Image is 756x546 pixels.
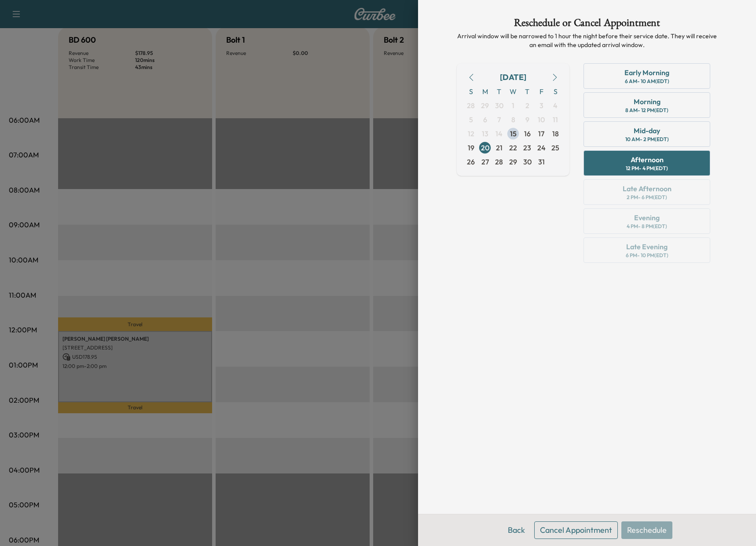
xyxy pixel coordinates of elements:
div: Mid-day [634,125,660,136]
div: Early Morning [624,67,669,78]
span: 6 [483,114,487,125]
span: 1 [512,100,514,111]
span: 15 [510,128,517,139]
span: 28 [467,100,475,111]
span: 28 [495,157,503,167]
span: 26 [467,157,475,167]
span: M [478,84,492,98]
span: 12 [468,128,474,139]
span: 27 [481,157,489,167]
span: 11 [553,114,558,125]
p: Arrival window will be narrowed to 1 hour the night before their service date. They will receive ... [457,32,717,49]
div: [DATE] [500,71,526,84]
span: 20 [481,142,489,153]
span: F [534,84,548,98]
span: 17 [538,128,544,139]
div: Morning [634,96,661,107]
span: 5 [469,114,473,125]
span: 30 [523,157,532,167]
span: 25 [551,142,559,153]
span: 9 [525,114,529,125]
div: 12 PM - 4 PM (EDT) [626,165,668,172]
span: 23 [523,142,531,153]
span: 22 [509,142,517,153]
span: 8 [511,114,515,125]
span: 10 [538,114,545,125]
span: 19 [468,142,474,153]
button: Cancel Appointment [534,521,618,539]
span: 31 [538,157,545,167]
span: T [492,84,506,98]
span: 16 [524,128,531,139]
span: 29 [509,157,517,167]
span: 13 [482,128,488,139]
span: 4 [553,100,558,111]
span: T [520,84,534,98]
span: 3 [539,100,543,111]
span: 14 [495,128,503,139]
span: W [506,84,520,98]
span: S [464,84,478,98]
div: 6 AM - 10 AM (EDT) [625,78,669,85]
span: 21 [496,142,503,153]
span: S [548,84,562,98]
span: 18 [552,128,559,139]
div: Afternoon [631,154,664,165]
h1: Reschedule or Cancel Appointment [457,18,717,32]
span: 7 [497,114,501,125]
button: Back [502,521,531,539]
span: 30 [495,100,503,111]
span: 24 [537,142,546,153]
span: 29 [481,100,489,111]
span: 2 [525,100,529,111]
div: 8 AM - 12 PM (EDT) [625,107,668,114]
div: 10 AM - 2 PM (EDT) [625,136,669,143]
